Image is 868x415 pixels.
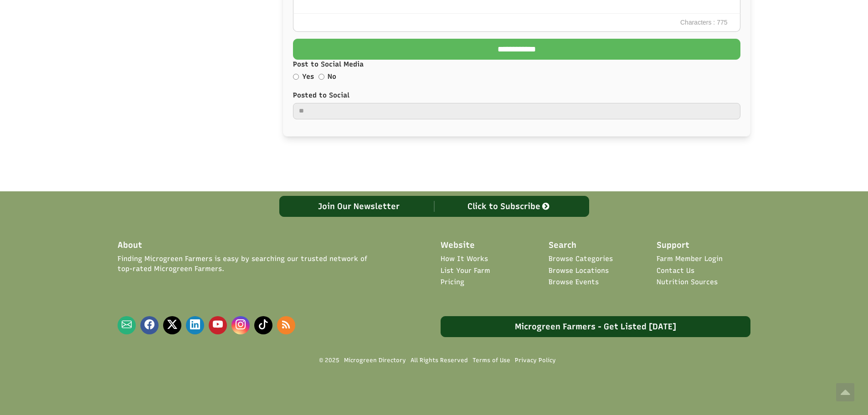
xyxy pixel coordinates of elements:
[284,201,434,212] div: Join Our Newsletter
[318,74,324,80] input: No
[441,254,488,264] a: How It Works
[344,356,406,364] a: Microgreen Directory
[279,196,589,217] a: Join Our Newsletter Click to Subscribe
[118,254,374,274] span: Finding Microgreen Farmers is easy by searching our trusted network of top-rated Microgreen Farmers.
[676,14,732,32] span: Characters : 775
[293,91,740,100] label: Posted to Social
[549,240,576,251] span: Search
[473,356,510,364] a: Terms of Use
[328,72,336,82] label: No
[441,316,750,337] a: Microgreen Farmers - Get Listed [DATE]
[411,356,468,364] span: All Rights Reserved
[293,60,740,69] label: Post to Social Media
[549,277,599,287] a: Browse Events
[118,240,142,251] span: About
[441,240,475,251] span: Website
[434,201,584,212] div: Click to Subscribe
[549,254,613,264] a: Browse Categories
[549,266,609,276] a: Browse Locations
[302,72,314,82] label: Yes
[657,240,689,251] span: Support
[441,266,490,276] a: List Your Farm
[657,254,723,264] a: Farm Member Login
[515,356,556,364] a: Privacy Policy
[319,357,339,364] span: © 2025
[657,266,694,276] a: Contact Us
[657,277,718,287] a: Nutrition Sources
[441,277,464,287] a: Pricing
[293,74,299,80] input: Yes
